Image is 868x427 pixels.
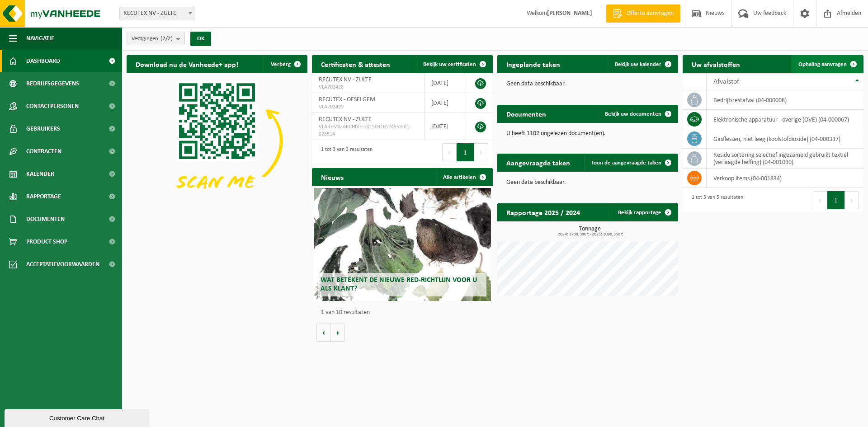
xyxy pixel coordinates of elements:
h2: Aangevraagde taken [497,154,579,171]
h2: Documenten [497,105,555,122]
span: Acceptatievoorwaarden [26,253,99,276]
span: Documenten [26,208,65,230]
span: Toon de aangevraagde taken [591,160,661,166]
button: Vorige [316,324,331,342]
a: Alle artikelen [436,168,492,186]
a: Ophaling aanvragen [791,55,863,73]
h2: Nieuws [312,168,353,186]
a: Bekijk uw documenten [598,105,677,123]
span: VLAREMA-ARCHIVE-20150316124553-01-078514 [319,123,417,138]
td: [DATE] [425,93,466,113]
span: Rapportage [26,185,61,208]
span: Product Shop [26,230,67,253]
button: Vestigingen(2/2) [127,32,185,45]
span: RECUTEX NV - ZULTE [319,76,372,83]
span: RECUTEX NV - ZULTE [319,116,372,123]
span: Wat betekent de nieuwe RED-richtlijn voor u als klant? [321,277,477,292]
h3: Tonnage [502,226,678,237]
span: Afvalstof [713,78,739,85]
h2: Certificaten & attesten [312,55,399,73]
button: 1 [457,143,474,161]
h2: Download nu de Vanheede+ app! [127,55,247,73]
p: 1 van 10 resultaten [321,310,488,316]
button: OK [190,32,211,46]
td: residu sortering selectief ingezameld gebruikt textiel (verlaagde heffing) (04-001090) [707,149,863,169]
p: U heeft 1102 ongelezen document(en). [506,131,669,137]
h2: Uw afvalstoffen [683,55,749,73]
span: Bekijk uw documenten [605,111,661,117]
img: Download de VHEPlus App [127,73,307,209]
td: [DATE] [425,73,466,93]
p: Geen data beschikbaar. [506,179,669,186]
span: RECUTEX NV - ZULTE [119,7,195,20]
td: elektronische apparatuur - overige (OVE) (04-000067) [707,110,863,129]
button: Next [474,143,488,161]
span: Offerte aanvragen [624,9,676,18]
span: Gebruikers [26,117,60,140]
td: verkoop items (04-001834) [707,169,863,188]
button: Next [845,191,859,209]
div: 1 tot 3 van 3 resultaten [316,142,373,162]
button: 1 [827,191,845,209]
a: Bekijk uw kalender [608,55,677,73]
a: Wat betekent de nieuwe RED-richtlijn voor u als klant? [314,188,491,301]
h2: Rapportage 2025 / 2024 [497,203,589,221]
span: Bedrijfsgegevens [26,72,79,95]
span: Contracten [26,140,61,163]
span: 2024: 1739,390 t - 2025: 1080,350 t [502,232,678,237]
span: Dashboard [26,50,60,72]
span: Bekijk uw certificaten [423,61,476,67]
span: RECUTEX - OESELGEM [319,96,375,103]
iframe: chat widget [5,407,151,427]
td: gasflessen, niet leeg (koolstofdioxide) (04-000337) [707,129,863,149]
button: Previous [442,143,457,161]
span: Bekijk uw kalender [615,61,661,67]
span: RECUTEX NV - ZULTE [120,7,195,20]
td: [DATE] [425,113,466,140]
span: Kalender [26,163,54,185]
div: 1 tot 5 van 5 resultaten [687,190,743,210]
a: Bekijk rapportage [611,203,677,221]
p: Geen data beschikbaar. [506,81,669,87]
span: VLA702429 [319,103,417,111]
h2: Ingeplande taken [497,55,569,73]
a: Offerte aanvragen [606,5,680,23]
count: (2/2) [160,36,173,42]
strong: [PERSON_NAME] [547,10,592,17]
button: Volgende [331,324,345,342]
span: VLA702428 [319,84,417,91]
a: Toon de aangevraagde taken [584,154,677,172]
button: Verberg [264,55,307,73]
span: Ophaling aanvragen [798,61,847,67]
td: bedrijfsrestafval (04-000008) [707,90,863,110]
button: Previous [813,191,827,209]
span: Vestigingen [132,32,173,46]
span: Navigatie [26,27,54,50]
span: Verberg [271,61,291,67]
span: Contactpersonen [26,95,79,117]
a: Bekijk uw certificaten [416,55,492,73]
